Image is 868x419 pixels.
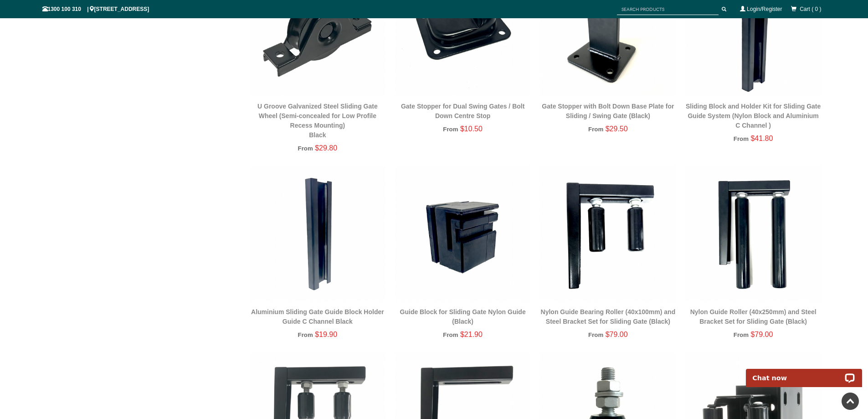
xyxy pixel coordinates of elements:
img: Nylon Guide Bearing Roller (40x100mm) and Steel Bracket Set for Sliding Gate (Black) - Gate Wareh... [540,166,676,302]
span: $21.90 [460,331,483,338]
a: Sliding Block and Holder Kit for Sliding Gate Guide System (Nylon Block and Aluminium C Channel ) [686,103,821,129]
a: Nylon Guide Bearing Roller (40x100mm) and Steel Bracket Set for Sliding Gate (Black) [541,308,676,325]
span: From [298,331,313,338]
a: Gate Stopper for Dual Swing Gates / Bolt Down Centre Stop [401,103,524,119]
span: From [443,331,458,338]
img: Guide Block for Sliding Gate Nylon Guide (Black) - Gate Warehouse [395,166,531,302]
span: $29.80 [315,144,337,152]
a: Aluminium Sliding Gate Guide Block Holder Guide C Channel Black [251,308,384,325]
span: 1300 100 310 | [STREET_ADDRESS] [42,6,149,12]
a: Guide Block for Sliding Gate Nylon Guide (Black) [400,308,526,325]
span: From [734,135,749,142]
a: Login/Register [747,6,782,12]
iframe: LiveChat chat widget [740,358,868,387]
span: $29.50 [606,125,628,133]
span: From [588,126,603,133]
a: Gate Stopper with Bolt Down Base Plate for Sliding / Swing Gate (Black) [542,103,674,119]
span: $79.00 [606,331,628,338]
img: Nylon Guide Roller (40x250mm) and Steel Bracket Set for Sliding Gate (Black) - Gate Warehouse [685,166,822,302]
a: Nylon Guide Roller (40x250mm) and Steel Bracket Set for Sliding Gate (Black) [690,308,817,325]
span: $79.00 [750,331,773,338]
a: U Groove Galvanized Steel Sliding Gate Wheel (Semi-concealed for Low Profile Recess Mounting)Black [257,103,378,139]
input: SEARCH PRODUCTS [617,4,719,15]
span: Cart ( 0 ) [800,6,821,12]
span: From [588,331,603,338]
span: From [734,331,749,338]
span: $19.90 [315,331,337,338]
span: From [298,145,313,152]
span: $41.80 [750,134,773,142]
img: Aluminium Sliding Gate Guide Block Holder Guide C Channel Black - Gate Warehouse [250,166,386,302]
span: From [443,126,458,133]
span: $10.50 [460,125,483,133]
